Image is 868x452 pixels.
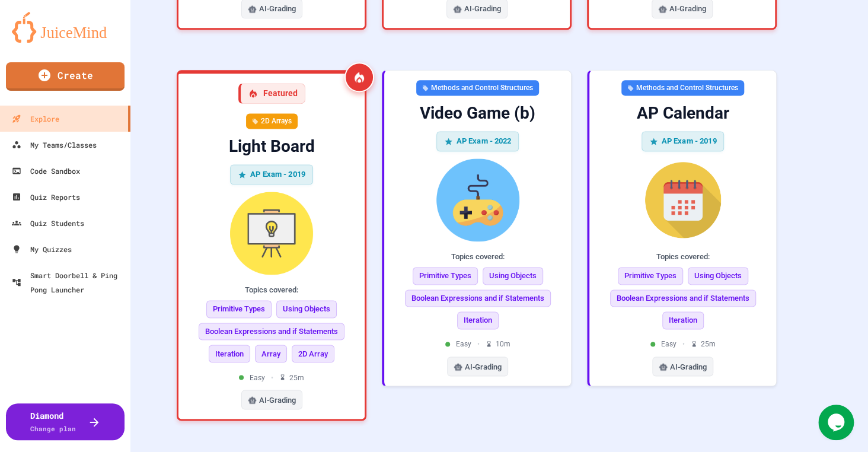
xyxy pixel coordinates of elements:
[30,409,76,434] div: Diamond
[662,311,704,329] span: Iteration
[642,131,725,151] div: AP Exam - 2019
[413,267,478,285] span: Primitive Types
[416,80,539,96] div: Methods and Control Structures
[12,242,72,256] div: My Quizzes
[276,300,337,318] span: Using Objects
[12,138,97,152] div: My Teams/Classes
[618,267,683,285] span: Primitive Types
[30,424,76,433] span: Change plan
[394,103,561,124] div: Video Game (b)
[292,345,334,362] span: 2D Array
[259,3,296,15] span: AI-Grading
[436,131,519,151] div: AP Exam - 2022
[394,158,561,241] img: Video Game (b)
[209,345,250,362] span: Iteration
[688,267,748,285] span: Using Objects
[445,339,510,349] div: Easy 10 m
[259,394,296,406] span: AI-Grading
[12,190,80,204] div: Quiz Reports
[610,289,756,307] span: Boolean Expressions and if Statements
[599,158,767,241] img: AP Calendar
[230,164,313,184] div: AP Exam - 2019
[818,405,856,440] iframe: chat widget
[477,339,480,349] span: •
[188,192,355,275] img: Light Board
[682,339,685,349] span: •
[255,345,287,362] span: Array
[239,372,304,383] div: Easy 25 m
[271,372,273,383] span: •
[188,284,355,296] div: Topics covered:
[199,323,344,340] span: Boolean Expressions and if Statements
[650,339,716,349] div: Easy 25 m
[670,361,707,373] span: AI-Grading
[6,62,125,91] a: Create
[12,112,59,126] div: Explore
[483,267,543,285] span: Using Objects
[465,361,502,373] span: AI-Grading
[12,216,84,230] div: Quiz Students
[206,300,272,318] span: Primitive Types
[621,80,744,96] div: Methods and Control Structures
[599,103,767,124] div: AP Calendar
[12,12,119,43] img: logo-orange.svg
[405,289,551,307] span: Boolean Expressions and if Statements
[188,136,355,157] div: Light Board
[12,164,80,178] div: Code Sandbox
[6,403,125,440] button: DiamondChange plan
[238,83,305,104] div: Featured
[599,251,767,263] div: Topics covered:
[669,3,706,15] span: AI-Grading
[457,311,499,329] span: Iteration
[246,113,298,129] div: 2D Arrays
[12,268,126,297] div: Smart Doorbell & Ping Pong Launcher
[464,3,501,15] span: AI-Grading
[394,251,561,263] div: Topics covered:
